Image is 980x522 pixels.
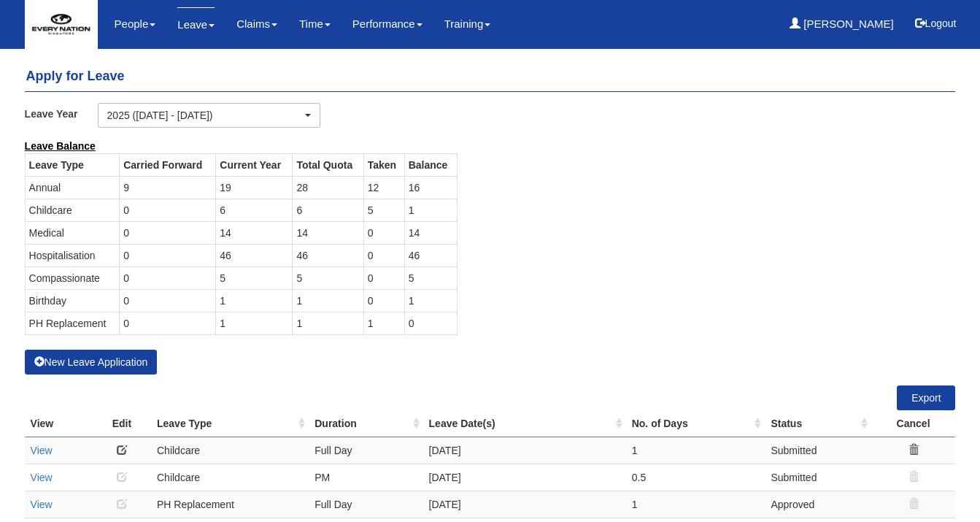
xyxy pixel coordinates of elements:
th: View [25,410,93,437]
td: Full Day [309,437,423,464]
td: Childcare [151,437,309,464]
td: 12 [363,176,404,199]
td: Hospitalisation [25,244,120,266]
a: Time [299,7,331,41]
td: 6 [216,199,293,221]
th: Balance [404,153,457,176]
td: 0 [120,199,216,221]
label: Leave Year [25,103,98,124]
td: 5 [404,266,457,289]
a: [PERSON_NAME] [790,7,894,41]
a: View [31,472,53,483]
a: Leave [177,7,215,42]
td: Birthday [25,289,120,312]
td: 0 [363,244,404,266]
td: 5 [216,266,293,289]
td: 5 [293,266,363,289]
td: Compassionate [25,266,120,289]
button: 2025 ([DATE] - [DATE]) [98,103,320,128]
th: Leave Type : activate to sort column ascending [151,410,309,437]
td: 1 [626,437,765,464]
button: Logout [905,6,967,41]
a: View [31,499,53,510]
td: 1 [404,289,457,312]
th: Total Quota [293,153,363,176]
td: 19 [216,176,293,199]
td: 46 [404,244,457,266]
td: 0 [120,312,216,334]
td: 0 [404,312,457,334]
button: New Leave Application [25,350,158,375]
a: Claims [236,7,277,41]
td: 14 [404,221,457,244]
th: Carried Forward [120,153,216,176]
td: 14 [293,221,363,244]
td: 16 [404,176,457,199]
b: Leave Balance [25,140,96,152]
th: Duration : activate to sort column ascending [309,410,423,437]
td: [DATE] [423,437,626,464]
td: 0.5 [626,464,765,491]
th: Leave Type [25,153,120,176]
td: Annual [25,176,120,199]
a: Performance [352,7,423,41]
th: Current Year [216,153,293,176]
th: No. of Days : activate to sort column ascending [626,410,765,437]
td: 46 [216,244,293,266]
td: 1 [626,491,765,518]
td: Childcare [151,464,309,491]
td: 1 [293,289,363,312]
div: 2025 ([DATE] - [DATE]) [107,108,302,123]
a: View [31,445,53,456]
td: 46 [293,244,363,266]
td: 0 [120,289,216,312]
th: Cancel [871,410,956,437]
td: Submitted [765,437,871,464]
td: PH Replacement [151,491,309,518]
td: PM [309,464,423,491]
td: 0 [120,266,216,289]
td: 1 [216,289,293,312]
td: 5 [363,199,404,221]
td: 1 [293,312,363,334]
td: Childcare [25,199,120,221]
h4: Apply for Leave [25,62,956,92]
td: 0 [363,289,404,312]
th: Leave Date(s) : activate to sort column ascending [423,410,626,437]
td: 0 [120,244,216,266]
th: Edit [93,410,151,437]
th: Status : activate to sort column ascending [765,410,871,437]
td: [DATE] [423,464,626,491]
td: 6 [293,199,363,221]
td: 14 [216,221,293,244]
td: 1 [404,199,457,221]
td: Full Day [309,491,423,518]
a: Training [444,7,491,41]
td: 0 [363,266,404,289]
td: 0 [363,221,404,244]
td: 1 [363,312,404,334]
td: 9 [120,176,216,199]
td: 28 [293,176,363,199]
td: [DATE] [423,491,626,518]
td: Approved [765,491,871,518]
td: 1 [216,312,293,334]
a: People [115,7,156,41]
td: PH Replacement [25,312,120,334]
a: Export [897,385,955,410]
td: Medical [25,221,120,244]
th: Taken [363,153,404,176]
td: Submitted [765,464,871,491]
iframe: chat widget [919,464,965,507]
td: 0 [120,221,216,244]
